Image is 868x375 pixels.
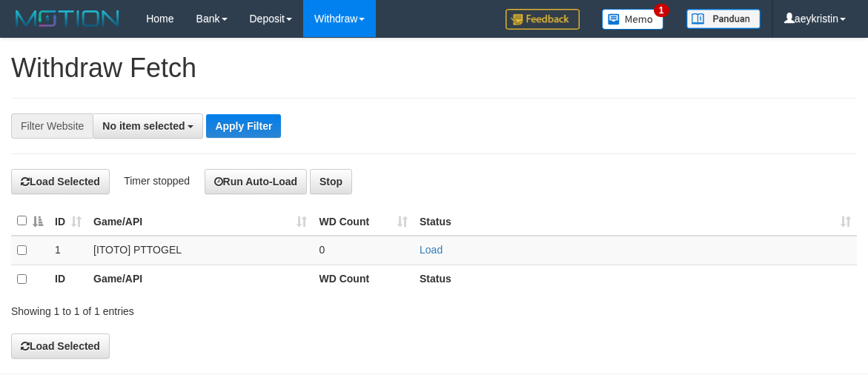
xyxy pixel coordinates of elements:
button: No item selected [93,113,203,139]
th: WD Count: activate to sort column ascending [313,207,414,236]
th: Game/API [87,265,313,293]
span: 1 [654,4,669,17]
button: Run Auto-Load [205,169,308,194]
th: ID: activate to sort column ascending [49,207,87,236]
button: Apply Filter [206,114,281,138]
img: Feedback.jpg [506,9,580,30]
img: Button%20Memo.svg [602,9,664,30]
button: Stop [310,169,352,194]
button: Load Selected [11,169,110,194]
img: MOTION_logo.png [11,7,124,30]
th: Game/API: activate to sort column ascending [87,207,313,236]
th: ID [49,265,87,293]
div: Showing 1 to 1 of 1 entries [11,298,351,319]
img: panduan.png [686,9,761,29]
td: 1 [49,236,87,265]
h1: Withdraw Fetch [11,53,857,83]
button: Load Selected [11,333,110,359]
td: [ITOTO] PTTOGEL [87,236,313,265]
th: Status [414,265,857,293]
span: Timer stopped [124,175,190,187]
div: Filter Website [11,113,93,139]
a: Load [420,244,443,256]
th: Status: activate to sort column ascending [414,207,857,236]
span: 0 [319,244,325,256]
span: No item selected [102,120,185,132]
th: WD Count [313,265,414,293]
